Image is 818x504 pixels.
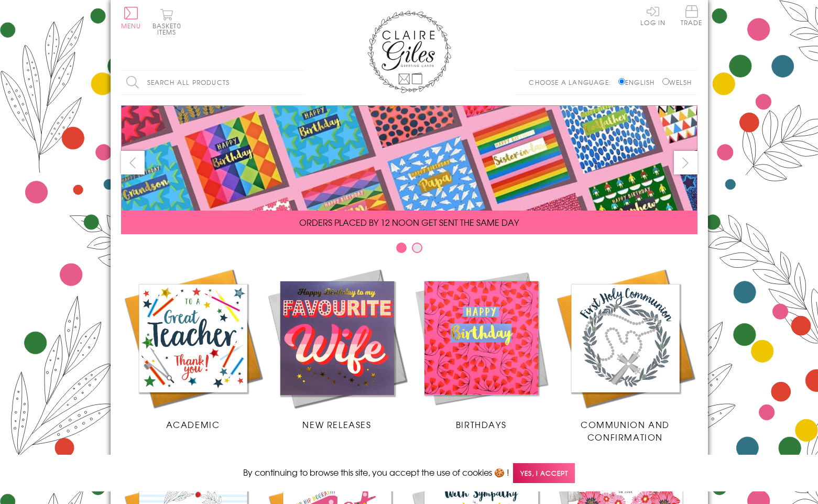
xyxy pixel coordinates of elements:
span: New Releases [302,418,371,431]
button: Menu [121,7,141,29]
a: Birthdays [409,266,553,431]
span: Menu [121,21,141,30]
a: Academic [121,266,265,431]
button: next [674,151,697,174]
label: Welsh [662,78,692,87]
span: ORDERS PLACED BY 12 NOON GET SENT THE SAME DAY [299,216,519,228]
a: Log In [640,5,666,26]
p: Choose a language: [529,78,616,87]
div: Carousel Pagination [121,242,697,258]
button: Carousel Page 2 [412,243,422,253]
button: prev [121,151,145,174]
span: Yes, I accept [513,463,575,484]
a: New Releases [265,266,409,431]
span: Trade [681,5,703,26]
span: Birthdays [456,418,506,431]
img: Claire Giles Greetings Cards [367,10,451,93]
input: Welsh [662,78,669,85]
a: Trade [681,5,703,28]
label: English [618,78,660,87]
button: Carousel Page 1 (Current Slide) [396,243,407,253]
input: Search [294,71,304,94]
span: 0 items [157,21,181,37]
button: Basket0 items [152,8,181,35]
input: English [618,78,625,85]
input: Search all products [121,71,304,94]
span: Communion and Confirmation [581,418,670,443]
span: Academic [166,418,220,431]
a: Communion and Confirmation [553,266,697,443]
